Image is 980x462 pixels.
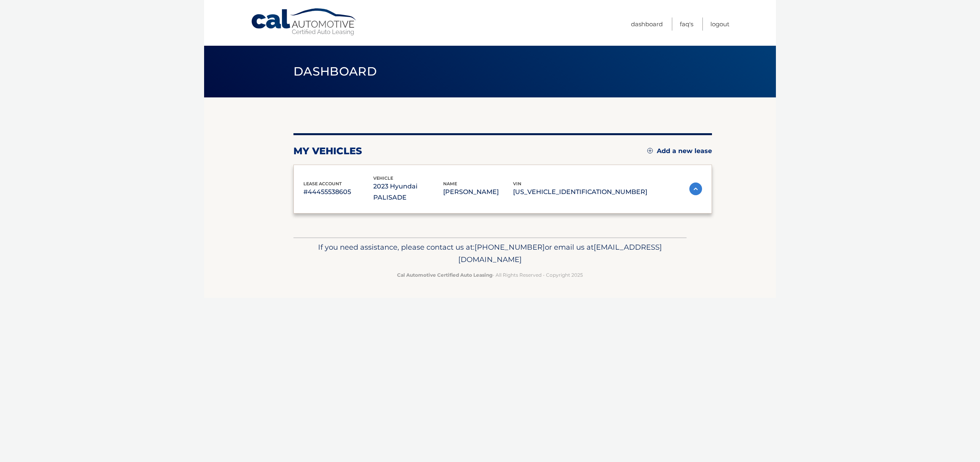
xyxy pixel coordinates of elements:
[373,175,393,181] span: vehicle
[293,145,362,157] h2: my vehicles
[443,186,513,198] p: [PERSON_NAME]
[513,181,521,186] span: vin
[513,186,647,198] p: [US_VEHICLE_IDENTIFICATION_NUMBER]
[293,64,377,79] span: Dashboard
[397,272,492,278] strong: Cal Automotive Certified Auto Leasing
[631,17,663,31] a: Dashboard
[647,147,712,155] a: Add a new lease
[443,181,457,186] span: name
[373,181,443,203] p: 2023 Hyundai PALISADE
[251,8,358,36] a: Cal Automotive
[647,148,653,153] img: add.svg
[303,181,342,186] span: lease account
[299,241,681,266] p: If you need assistance, please contact us at: or email us at
[475,243,545,252] span: [PHONE_NUMBER]
[680,17,693,31] a: FAQ's
[299,271,681,279] p: - All Rights Reserved - Copyright 2025
[303,186,373,198] p: #44455538605
[710,17,729,31] a: Logout
[689,182,702,195] img: accordion-active.svg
